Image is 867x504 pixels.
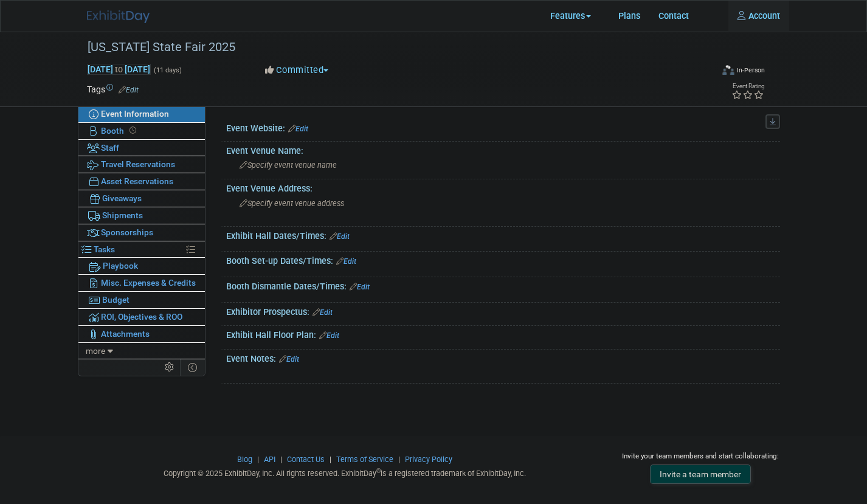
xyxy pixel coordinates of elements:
[226,350,780,365] div: Event Notes:
[83,36,707,58] div: [US_STATE] State Fair 2025
[153,66,182,74] span: (11 days)
[78,156,205,173] a: Travel Reservations
[667,63,765,81] div: Event Format
[181,359,206,375] td: Toggle Event Tabs
[649,1,698,31] a: Contact
[728,1,789,31] a: Account
[226,303,780,319] div: Exhibitor Prospectus:
[609,1,649,31] a: Plans
[78,343,205,359] a: more
[101,176,173,186] span: Asset Reservations
[621,451,781,469] div: Invite your team members and start collaborating:
[226,227,780,243] div: Exhibit Hall Dates/Times:
[159,359,181,375] td: Personalize Event Tab Strip
[86,346,105,356] span: more
[319,331,339,340] a: Edit
[237,455,252,464] a: Blog
[87,10,150,23] img: ExhibitDay
[336,455,393,464] a: Terms of Service
[101,227,153,237] span: Sponsorships
[78,190,205,207] a: Giveaways
[119,86,139,94] a: Edit
[287,455,325,464] a: Contact Us
[350,283,370,291] a: Edit
[736,66,765,75] div: In-Person
[127,126,139,135] span: Booth not reserved yet
[78,224,205,241] a: Sponsorships
[722,65,734,75] img: Format-Inperson.png
[279,355,299,364] a: Edit
[240,161,337,170] span: Specify event venue name
[78,275,205,291] a: Misc. Expenses & Credits
[101,143,119,153] span: Staff
[78,241,205,258] a: Tasks
[313,308,333,317] a: Edit
[226,277,780,293] div: Booth Dismantle Dates/Times:
[240,199,344,208] span: Specify event venue address
[78,106,205,122] a: Event Information
[405,455,452,464] a: Privacy Policy
[78,123,205,139] a: Booth
[78,173,205,190] a: Asset Reservations
[101,278,196,288] span: Misc. Expenses & Credits
[541,2,609,32] a: Features
[103,261,138,271] span: Playbook
[87,64,151,75] span: [DATE] [DATE]
[326,455,334,464] span: |
[78,207,205,224] a: Shipments
[376,468,381,474] sup: ®
[78,140,205,156] a: Staff
[336,257,356,266] a: Edit
[226,119,780,135] div: Event Website:
[102,295,130,305] span: Budget
[78,258,205,274] a: Playbook
[101,126,139,136] span: Booth
[101,329,150,339] span: Attachments
[288,125,308,133] a: Edit
[226,179,780,195] div: Event Venue Address:
[78,326,205,342] a: Attachments
[226,326,780,342] div: Exhibit Hall Floor Plan:
[226,142,780,157] div: Event Venue Name:
[101,159,175,169] span: Travel Reservations
[277,455,285,464] span: |
[87,83,139,95] td: Tags
[395,455,403,464] span: |
[226,252,780,268] div: Booth Set-up Dates/Times:
[330,232,350,241] a: Edit
[87,465,603,479] div: Copyright © 2025 ExhibitDay, Inc. All rights reserved. ExhibitDay is a registered trademark of Ex...
[101,109,169,119] span: Event Information
[94,244,115,254] span: Tasks
[264,455,275,464] a: API
[78,309,205,325] a: ROI, Objectives & ROO
[113,64,125,74] span: to
[78,292,205,308] a: Budget
[101,312,182,322] span: ROI, Objectives & ROO
[650,464,751,484] a: Invite a team member
[102,193,142,203] span: Giveaways
[731,83,764,89] div: Event Rating
[261,64,333,77] button: Committed
[254,455,262,464] span: |
[102,210,143,220] span: Shipments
